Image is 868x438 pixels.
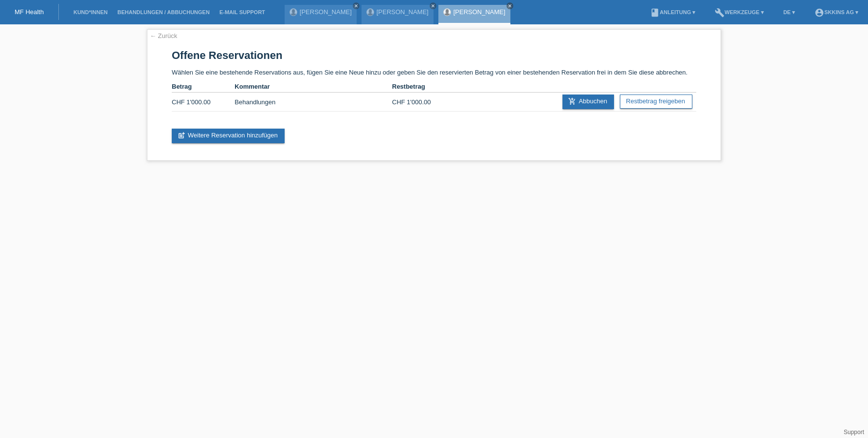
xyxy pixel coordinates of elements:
[562,95,614,109] a: add_shopping_cartAbbuchen
[172,129,285,143] a: post_addWeitere Reservation hinzufügen
[235,93,392,112] td: Behandlungen
[392,93,455,112] td: CHF 1'000.00
[215,9,270,15] a: E-Mail Support
[453,8,506,16] a: [PERSON_NAME]
[172,49,696,61] h1: Offene Reservationen
[147,29,721,161] div: Wählen Sie eine bestehende Reservations aus, fügen Sie eine Neue hinzu oder geben Sie den reservi...
[431,3,435,8] i: close
[69,9,112,15] a: Kund*innen
[710,9,769,15] a: buildWerkzeuge ▾
[172,81,235,93] th: Betrag
[778,9,800,15] a: DE ▾
[715,8,724,18] i: build
[354,3,359,8] i: close
[645,9,700,15] a: bookAnleitung ▾
[353,2,360,9] a: close
[300,8,352,16] a: [PERSON_NAME]
[650,8,660,18] i: book
[377,8,429,16] a: [PERSON_NAME]
[112,9,215,15] a: Behandlungen / Abbuchungen
[844,429,864,436] a: Support
[178,132,185,139] i: post_add
[506,2,513,9] a: close
[810,9,863,15] a: account_circleSKKINS AG ▾
[430,2,436,9] a: close
[392,81,455,93] th: Restbetrag
[507,3,512,8] i: close
[814,8,824,18] i: account_circle
[15,8,44,16] a: MF Health
[235,81,392,93] th: Kommentar
[620,95,692,109] a: Restbetrag freigeben
[172,93,235,112] td: CHF 1'000.00
[150,32,177,39] a: ← Zurück
[568,97,576,105] i: add_shopping_cart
